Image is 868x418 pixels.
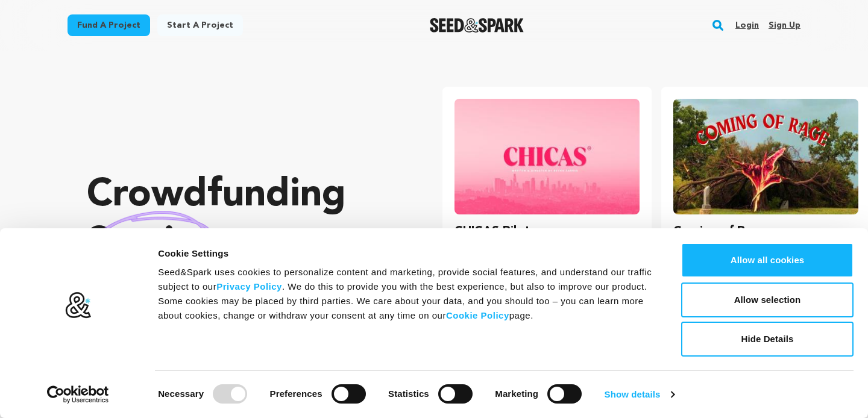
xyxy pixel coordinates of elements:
button: Allow selection [681,282,854,317]
img: Seed&Spark Logo Dark Mode [430,18,524,33]
img: logo [64,292,92,319]
a: Privacy Policy [216,281,282,292]
a: Seed&Spark Homepage [430,18,524,33]
div: Seed&Spark uses cookies to personalize content and marketing, provide social features, and unders... [158,265,654,323]
p: Crowdfunding that . [87,172,394,316]
button: Allow all cookies [681,243,854,278]
a: Usercentrics Cookiebot - opens in a new window [25,385,131,404]
legend: Consent Selection [157,379,158,380]
strong: Marketing [495,388,538,399]
img: hand sketched image [87,211,214,276]
h3: Coming of Rage [673,222,767,241]
a: Cookie Policy [446,310,509,320]
a: Fund a project [68,14,150,36]
strong: Preferences [270,388,322,399]
h3: CHICAS Pilot [454,222,530,241]
img: CHICAS Pilot image [454,99,640,214]
strong: Necessary [158,388,204,399]
button: Hide Details [681,322,854,357]
a: Login [735,16,759,35]
a: Start a project [157,14,243,36]
strong: Statistics [388,388,429,399]
img: Coming of Rage image [673,99,858,214]
a: Show details [605,385,675,404]
div: Cookie Settings [158,246,654,261]
a: Sign up [769,16,800,35]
